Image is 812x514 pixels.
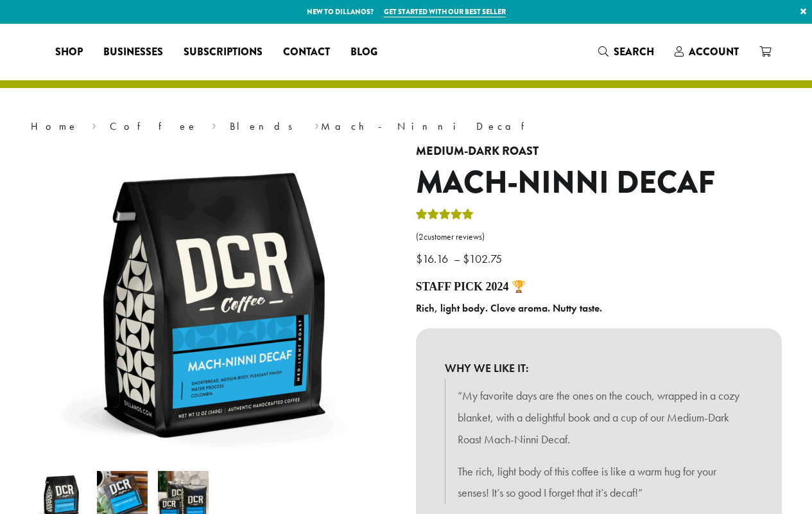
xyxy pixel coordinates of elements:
[454,251,460,266] span: –
[315,114,319,134] span: ›
[614,44,654,59] span: Search
[283,44,330,60] span: Contact
[458,385,740,450] p: “My favorite days are the ones on the couch, wrapped in a cozy blanket, with a delightful book an...
[463,251,469,266] span: $
[384,6,506,17] a: Get started with our best seller
[350,44,377,60] span: Blog
[103,44,163,60] span: Businesses
[184,44,263,60] span: Subscriptions
[212,114,216,134] span: ›
[458,461,740,504] p: The rich, light body of this coffee is like a warm hug for your senses! It’s so good I forget tha...
[463,251,505,266] bdi: 102.75
[53,145,374,466] img: Mach-Ninni Decaf
[416,145,782,159] h4: Medium-Dark Roast
[689,44,739,59] span: Account
[416,301,602,315] b: Rich, light body. Clove aroma. Nutty taste.
[31,120,78,133] a: Home
[55,44,83,60] span: Shop
[110,120,198,133] a: Coffee
[92,114,96,134] span: ›
[31,119,782,134] nav: Breadcrumb
[588,41,664,62] a: Search
[416,231,782,244] a: (2customer reviews)
[416,280,782,294] h4: STAFF PICK 2024 🏆
[230,120,301,133] a: Blends
[416,251,451,266] bdi: 16.16
[416,207,474,226] div: Rated 5.00 out of 5
[445,357,753,379] b: WHY WE LIKE IT:
[419,231,424,242] span: 2
[45,42,93,62] a: Shop
[416,251,422,266] span: $
[416,164,782,202] h1: Mach-Ninni Decaf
